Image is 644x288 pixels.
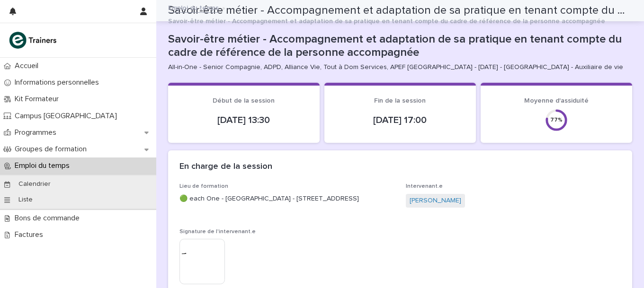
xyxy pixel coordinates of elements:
[168,15,605,26] p: Savoir-être métier - Accompagnement et adaptation de sa pratique en tenant compte du cadre de réf...
[213,97,275,104] span: Début de la session
[524,97,589,104] span: Moyenne d'assiduité
[11,112,125,121] p: Campus [GEOGRAPHIC_DATA]
[179,114,308,126] p: [DATE] 13:30
[11,61,46,70] p: Accueil
[8,31,60,50] img: K0CqGN7SDeD6s4JG8KQk
[11,95,66,104] p: Kit Formateur
[410,196,461,206] a: [PERSON_NAME]
[179,194,394,204] p: 🟢 each One - [GEOGRAPHIC_DATA] - [STREET_ADDRESS]
[179,162,272,172] h2: En charge de la session
[11,78,107,87] p: Informations personnelles
[11,214,87,223] p: Bons de commande
[11,230,51,239] p: Factures
[179,229,256,235] span: Signature de l'intervenant.e
[11,145,94,154] p: Groupes de formation
[545,117,568,123] div: 77 %
[406,183,443,189] span: Intervenant.e
[11,180,58,188] p: Calendrier
[336,114,465,126] p: [DATE] 17:00
[168,63,625,71] p: All-in-One - Senior Compagnie, ADPD, Alliance Vie, Tout à Dom Services, APEF [GEOGRAPHIC_DATA] - ...
[374,97,426,104] span: Fin de la session
[11,196,40,204] p: Liste
[168,33,628,60] p: Savoir-être métier - Accompagnement et adaptation de sa pratique en tenant compte du cadre de réf...
[179,183,228,189] span: Lieu de formation
[11,128,64,137] p: Programmes
[11,161,77,170] p: Emploi du temps
[168,2,219,13] a: Emploi du temps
